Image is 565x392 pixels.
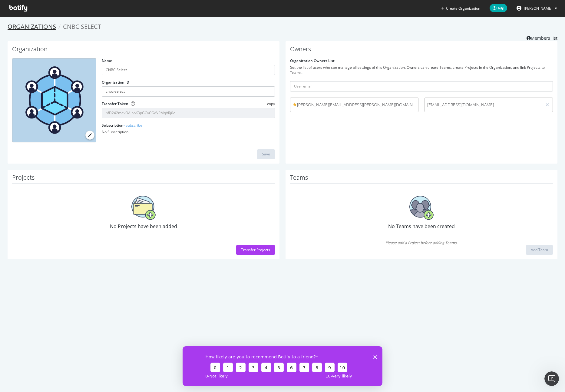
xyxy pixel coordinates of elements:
[102,86,275,97] input: Organization ID
[544,371,559,386] iframe: Intercom live chat
[526,247,553,252] a: Add Team
[526,245,553,255] button: Add Team
[63,22,101,31] span: CNBC Select
[388,223,455,230] span: No Teams have been created
[257,149,275,159] button: Save
[124,123,142,128] a: - Subscribe
[290,240,553,245] span: Please add a Project before adding Teams.
[427,102,540,108] span: [EMAIL_ADDRESS][DOMAIN_NAME]
[110,223,177,230] span: No Projects have been added
[102,129,275,135] div: No Subscription
[527,34,557,41] a: Members list
[102,58,112,63] label: Name
[290,46,553,55] h1: Owners
[524,6,552,11] span: Jason Mandragona
[490,4,507,12] span: Help
[290,81,553,91] input: User email
[267,101,275,106] span: copy
[409,196,434,220] img: No Teams have been created
[531,247,548,252] div: Add Team
[102,80,129,85] label: Organization ID
[12,174,275,184] h1: Projects
[290,58,335,63] label: Organization Owners List
[102,101,128,106] label: Transfer Token
[290,65,553,75] div: Set the list of users who can manage all settings of this Organization. Owners can create Teams, ...
[12,46,275,55] h1: Organization
[236,247,275,252] a: Transfer Projects
[131,196,156,220] img: No Projects have been added
[441,5,481,11] button: Create Organization
[293,102,416,108] span: [PERSON_NAME][EMAIL_ADDRESS][PERSON_NAME][DOMAIN_NAME]
[183,346,382,386] iframe: Survey from Botify
[241,247,270,252] div: Transfer Projects
[512,3,562,13] button: [PERSON_NAME]
[236,245,275,255] button: Transfer Projects
[290,174,553,184] h1: Teams
[102,123,142,128] label: Subscription
[8,22,56,31] a: Organizations
[8,22,557,31] ol: breadcrumbs
[102,65,275,75] input: name
[262,151,270,157] div: Save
